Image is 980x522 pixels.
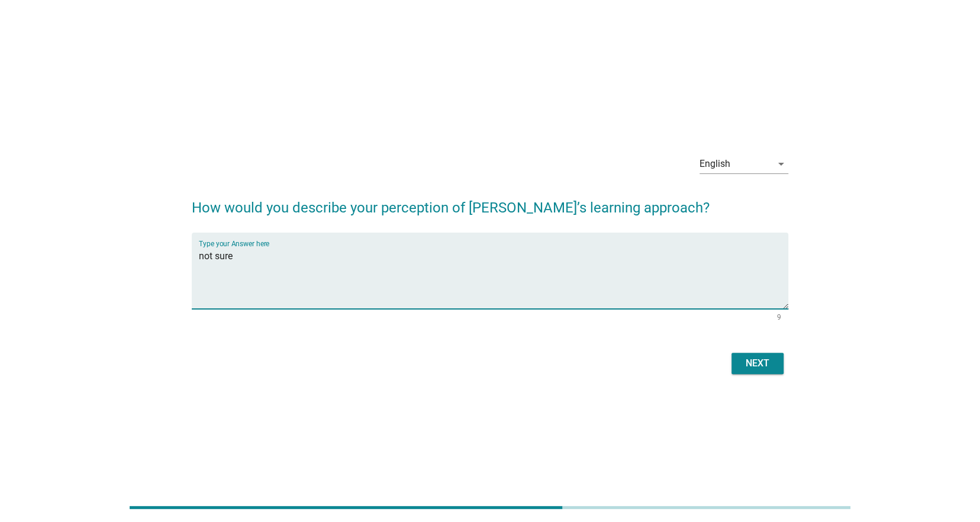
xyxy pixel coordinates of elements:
[774,157,788,171] i: arrow_drop_down
[741,356,774,370] div: Next
[192,185,788,218] h2: How would you describe your perception of [PERSON_NAME]’s learning approach?
[731,353,784,374] button: Next
[199,247,788,309] textarea: Type your Answer here
[699,159,730,169] div: English
[777,314,781,321] div: 9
